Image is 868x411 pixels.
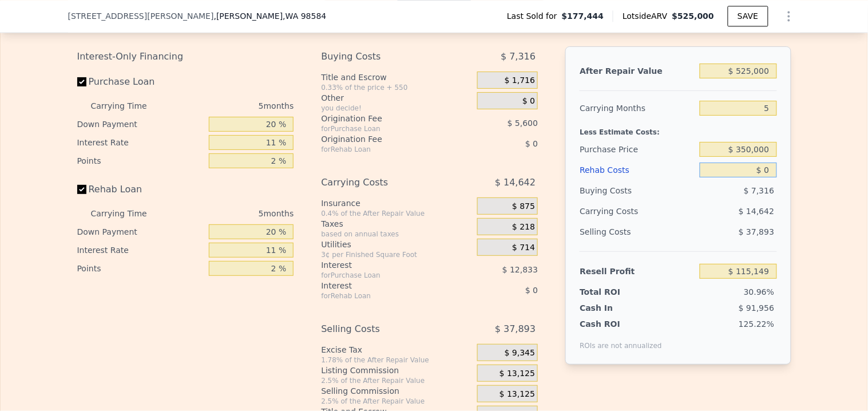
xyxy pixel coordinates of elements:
div: 0.33% of the price + 550 [321,83,473,92]
div: for Purchase Loan [321,271,449,280]
div: Total ROI [580,286,651,298]
span: Lotside ARV [623,10,672,22]
div: Purchase Price [580,139,695,160]
span: $ 5,600 [508,118,538,128]
div: Selling Costs [321,319,449,339]
div: you decide! [321,104,473,113]
div: Less Estimate Costs: [580,118,776,139]
div: Carrying Costs [580,201,651,222]
div: Origination Fee [321,113,449,124]
span: $ 7,316 [501,46,536,67]
span: $ 1,716 [505,76,535,86]
div: After Repair Value [580,61,695,81]
div: Cash ROI [580,318,662,330]
div: Title and Escrow [321,72,473,83]
span: $ 12,833 [502,265,538,274]
div: 5 months [170,204,294,223]
div: Points [77,152,205,170]
div: Down Payment [77,115,205,133]
div: Carrying Time [91,97,165,115]
div: Down Payment [77,223,205,241]
div: 2.5% of the After Repair Value [321,397,473,406]
div: Listing Commission [321,365,473,376]
div: Origination Fee [321,133,449,145]
div: Buying Costs [321,46,449,67]
span: $ 0 [525,286,538,295]
span: $ 37,893 [495,319,536,339]
span: 125.22% [739,319,774,329]
div: 5 months [170,97,294,115]
div: Carrying Time [91,204,165,223]
input: Purchase Loan [77,77,86,86]
div: Taxes [321,218,473,230]
div: Points [77,259,205,278]
div: for Purchase Loan [321,124,449,133]
span: , [PERSON_NAME] [214,10,327,22]
span: $ 14,642 [739,207,774,216]
input: Rehab Loan [77,185,86,194]
div: Interest [321,259,449,271]
span: $ 91,956 [739,303,774,313]
div: Resell Profit [580,261,695,282]
span: $ 37,893 [739,227,774,236]
span: $ 9,345 [505,348,535,358]
div: for Rehab Loan [321,291,449,301]
div: Carrying Months [580,98,695,118]
span: $ 13,125 [500,389,535,400]
div: Buying Costs [580,180,695,201]
span: $ 0 [525,139,538,148]
div: Excise Tax [321,344,473,355]
span: $ 875 [512,201,535,212]
div: for Rehab Loan [321,145,449,154]
label: Purchase Loan [77,72,205,92]
span: $ 0 [522,96,535,106]
span: $ 13,125 [500,369,535,379]
div: Cash In [580,302,651,314]
div: based on annual taxes [321,230,473,239]
div: 0.4% of the After Repair Value [321,209,473,218]
span: $ 714 [512,243,535,253]
button: Show Options [778,5,800,27]
button: SAVE [728,6,768,26]
span: $177,444 [562,10,604,22]
div: ROIs are not annualized [580,330,662,350]
div: Insurance [321,197,473,209]
span: Last Sold for [507,10,562,22]
div: Other [321,92,473,104]
div: Interest [321,280,449,291]
div: Selling Costs [580,222,695,242]
div: Utilities [321,239,473,250]
span: $ 7,316 [744,186,774,195]
span: 30.96% [744,287,774,297]
div: 2.5% of the After Repair Value [321,376,473,385]
div: Interest Rate [77,241,205,259]
div: Rehab Costs [580,160,695,180]
div: Interest-Only Financing [77,46,294,67]
span: , WA 98584 [283,11,326,21]
div: Carrying Costs [321,172,449,193]
label: Rehab Loan [77,179,205,200]
span: $525,000 [672,11,715,21]
span: $ 218 [512,222,535,232]
div: Interest Rate [77,133,205,152]
div: 1.78% of the After Repair Value [321,355,473,365]
span: [STREET_ADDRESS][PERSON_NAME] [68,10,214,22]
span: $ 14,642 [495,172,536,193]
div: Selling Commission [321,385,473,397]
div: 3¢ per Finished Square Foot [321,250,473,259]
